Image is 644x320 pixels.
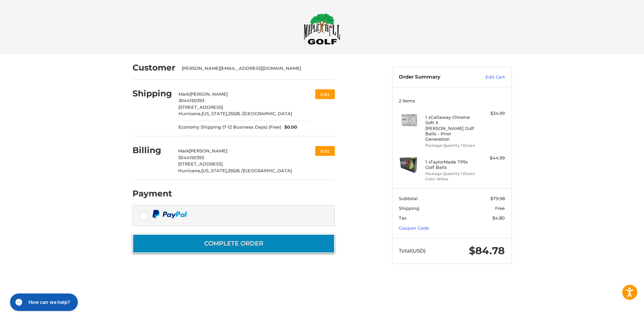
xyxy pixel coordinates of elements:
[202,111,228,116] span: [US_STATE],
[132,88,172,99] h2: Shipping
[304,13,340,45] img: Maple Hill Golf
[132,62,175,73] h2: Customer
[425,171,477,177] li: Package Quantity 1 Dozen
[178,91,190,97] span: Mark
[178,148,189,153] span: Mark
[492,215,505,221] span: $4.80
[178,124,281,131] span: Economy Shipping (7-12 Business Days) (Free)
[495,205,505,211] span: Free
[425,143,477,148] li: Package Quantity 1 Dozen
[243,168,292,173] span: [GEOGRAPHIC_DATA]
[178,111,202,116] span: Hurricane,
[399,225,429,231] a: Coupon Code
[189,148,227,153] span: [PERSON_NAME]
[7,291,80,313] iframe: Gorgias live chat messenger
[132,188,172,199] h2: Payment
[281,124,297,131] span: $0.00
[178,98,204,103] span: 3044150393
[178,155,204,160] span: 3044150393
[178,104,223,110] span: [STREET_ADDRESS]
[228,111,243,116] span: 25526 /
[478,155,505,162] div: $44.99
[399,247,426,254] span: Total (USD)
[315,146,335,156] button: Edit
[178,168,201,173] span: Hurricane,
[399,205,419,211] span: Shipping
[228,168,243,173] span: 25526 /
[399,215,407,221] span: Tax
[132,145,172,155] h2: Billing
[178,161,223,167] span: [STREET_ADDRESS]
[425,159,477,170] h4: 1 x TaylorMade TP5x Golf Balls
[182,65,328,72] div: [PERSON_NAME][EMAIL_ADDRESS][DOMAIN_NAME]
[425,176,477,182] li: Color Yellow
[152,210,187,218] img: PayPal icon
[399,74,471,81] h3: Order Summary
[425,115,477,142] h4: 1 x Callaway Chrome Soft X [PERSON_NAME] Golf Balls - Prior Generation
[399,98,505,103] h3: 2 Items
[589,302,644,320] iframe: Google Customer Reviews
[201,168,228,173] span: [US_STATE],
[315,89,335,99] button: Edit
[243,111,292,116] span: [GEOGRAPHIC_DATA]
[478,110,505,117] div: $34.99
[399,196,418,201] span: Subtotal
[190,91,228,97] span: [PERSON_NAME]
[471,74,505,81] a: Edit Cart
[490,196,505,201] span: $79.98
[132,234,335,253] button: Complete order
[469,244,505,257] span: $84.78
